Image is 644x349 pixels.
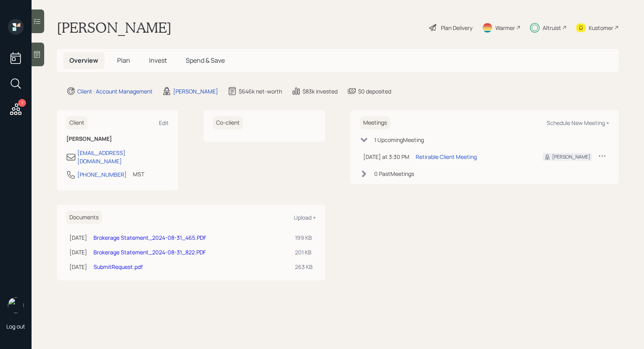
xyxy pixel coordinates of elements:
div: MST [133,170,144,178]
div: Log out [6,323,25,330]
div: 199 KB [295,233,313,242]
div: Client · Account Management [77,87,153,95]
div: [DATE] [69,233,87,242]
div: [DATE] [69,263,87,271]
div: [EMAIL_ADDRESS][DOMAIN_NAME] [77,149,169,165]
h6: Documents [66,211,102,224]
span: Plan [117,56,130,65]
div: [PERSON_NAME] [173,87,218,95]
a: Brokerage Statement_2024-08-31_822.PDF [93,248,206,256]
div: 201 KB [295,248,313,256]
a: Brokerage Statement_2024-08-31_465.PDF [93,234,206,241]
h6: [PERSON_NAME] [66,136,169,142]
h6: Meetings [360,116,390,129]
h6: Client [66,116,88,129]
div: 1 Upcoming Meeting [374,136,424,144]
div: 263 KB [295,263,313,271]
div: $646k net-worth [239,87,282,95]
div: [PERSON_NAME] [552,153,590,161]
div: Upload + [294,214,316,221]
h1: [PERSON_NAME] [57,19,172,36]
div: [DATE] [69,248,87,256]
div: [PHONE_NUMBER] [77,170,127,179]
div: $0 deposited [358,87,391,95]
div: Warmer [495,24,515,32]
span: Invest [149,56,167,65]
span: Overview [69,56,98,65]
div: Retirable Client Meeting [416,153,477,161]
div: Schedule New Meeting + [547,119,609,127]
div: $83k invested [302,87,338,95]
div: Kustomer [589,24,613,32]
h6: Co-client [213,116,243,129]
div: 0 Past Meeting s [374,170,414,178]
a: SubmitRequest.pdf [93,263,143,271]
img: treva-nostdahl-headshot.png [8,297,24,313]
div: 7 [18,99,26,107]
span: Spend & Save [186,56,225,65]
div: [DATE] at 3:30 PM [363,153,409,161]
div: Plan Delivery [441,24,472,32]
div: Altruist [543,24,561,32]
div: Edit [159,119,169,127]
